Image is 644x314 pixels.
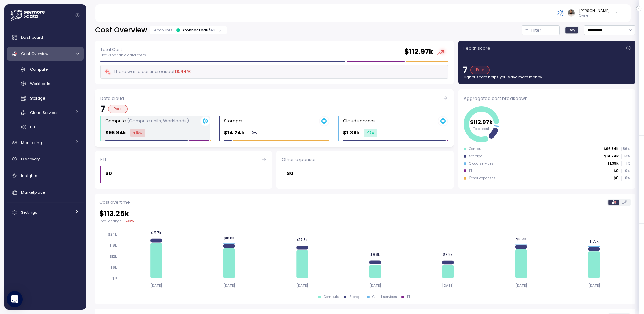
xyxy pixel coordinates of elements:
[30,124,36,130] span: ETL
[100,53,146,58] p: Flat vs variable data costs
[110,265,117,270] tspan: $6k
[622,169,630,173] p: 0 %
[464,95,630,102] div: Aggregated cost breakdown
[343,129,359,137] p: $1.39k
[470,66,490,74] div: Poor
[296,283,308,288] tspan: [DATE]
[469,176,496,181] div: Other expenses
[569,28,575,33] span: Day
[210,27,215,33] p: 46
[7,153,84,166] a: Discovery
[126,219,134,224] div: ▴
[469,147,485,151] div: Compute
[21,190,45,195] span: Marketplace
[150,283,162,288] tspan: [DATE]
[224,118,242,124] div: Storage
[109,243,117,248] tspan: $18k
[7,136,84,149] a: Monitoring
[607,161,619,166] p: $1.39k
[105,129,126,137] p: $96.84k
[21,51,48,56] span: Cost Overview
[73,13,82,18] button: Collapse navigation
[557,9,565,16] img: 68790ce639d2d68da1992664.PNG
[30,95,45,101] span: Storage
[21,210,37,215] span: Settings
[622,147,630,151] p: 86 %
[112,276,117,280] tspan: $0
[21,156,40,162] span: Discovery
[442,283,454,288] tspan: [DATE]
[473,127,489,131] tspan: Total cost
[589,239,599,244] tspan: $17.1k
[224,236,234,241] tspan: $18.8k
[287,170,293,178] p: $0
[531,27,541,34] p: Filter
[183,27,215,33] div: Connected 6 /
[104,68,191,76] div: There was a cost increase of
[622,154,630,159] p: 13 %
[614,169,619,173] p: $0
[150,26,227,34] div: Accounts:Connected6/46
[614,176,619,181] p: $0
[30,110,59,115] span: Cloud Services
[372,295,397,299] div: Cloud services
[463,45,490,52] p: Health score
[522,25,560,35] div: Filter
[297,238,308,242] tspan: $17.8k
[128,219,134,224] div: 13 %
[100,105,105,113] p: 7
[7,121,84,132] a: ETL
[21,35,43,40] span: Dashboard
[579,8,610,13] div: [PERSON_NAME]
[515,283,527,288] tspan: [DATE]
[105,170,112,178] p: $0
[443,252,453,257] tspan: $9.8k
[95,25,147,35] h2: Cost Overview
[110,254,117,259] tspan: $12k
[108,105,128,113] div: Poor
[324,295,339,299] div: Compute
[100,95,448,102] div: Data cloud
[568,9,575,16] img: ACg8ocLskjvUhBDgxtSFCRx4ztb74ewwa1VrVEuDBD_Ho1mrTsQB-QE=s96-c
[469,154,482,159] div: Storage
[99,209,631,219] h2: $ 113.25k
[30,81,50,86] span: Workloads
[100,46,146,53] p: Total Cost
[343,118,376,124] div: Cloud services
[404,47,433,57] h2: $ 112.97k
[407,295,412,299] div: ETL
[282,156,448,163] div: Other expenses
[469,169,474,173] div: ETL
[249,129,260,137] div: 0 %
[223,283,235,288] tspan: [DATE]
[21,173,37,179] span: Insights
[7,107,84,118] a: Cloud Services
[7,64,84,75] a: Compute
[7,31,84,44] a: Dashboard
[516,237,526,241] tspan: $18.3k
[604,154,619,159] p: $14.74k
[469,161,494,166] div: Cloud services
[604,147,619,151] p: $96.84k
[95,89,454,146] a: Data cloud7PoorCompute (Compute units, Workloads)$96.84k+16%Storage $14.74k0%Cloud services $1.39...
[130,129,145,137] div: +16 %
[7,93,84,104] a: Storage
[470,118,493,126] tspan: $112.97k
[7,169,84,183] a: Insights
[463,66,468,74] p: 7
[105,118,189,124] div: Compute
[100,156,267,163] div: ETL
[622,161,630,166] p: 1 %
[349,295,363,299] div: Storage
[622,176,630,181] p: 0 %
[7,78,84,89] a: Workloads
[370,252,380,257] tspan: $9.8k
[95,151,272,189] a: ETL$0
[99,219,122,224] p: Total change
[369,283,381,288] tspan: [DATE]
[30,67,48,72] span: Compute
[579,13,610,18] p: Owner
[588,283,600,288] tspan: [DATE]
[154,27,173,33] p: Accounts:
[175,68,191,75] div: 13.44 %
